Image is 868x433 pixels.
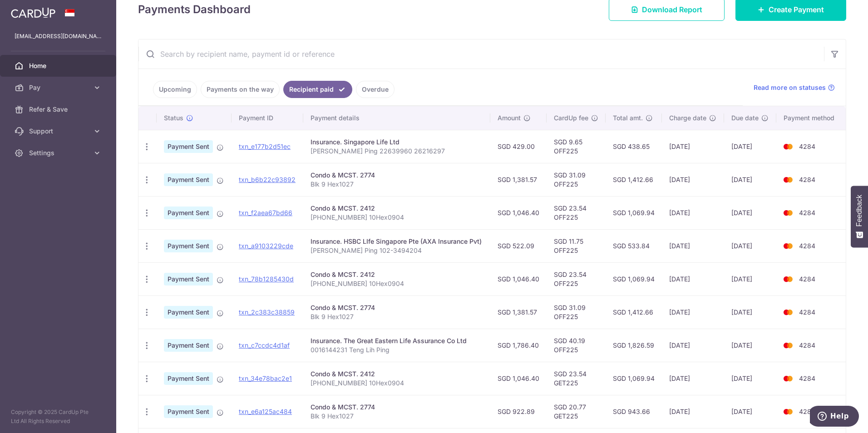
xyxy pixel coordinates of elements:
[11,7,55,18] img: CardUp
[239,176,296,183] a: txn_b6b22c93892
[29,61,89,70] span: Home
[754,83,835,92] a: Read more on statuses
[547,262,606,295] td: SGD 23.54 OFF225
[490,329,547,362] td: SGD 1,786.40
[311,403,483,412] div: Condo & MCST. 2774
[232,106,303,130] th: Payment ID
[490,130,547,163] td: SGD 429.00
[490,163,547,196] td: SGD 1,381.57
[29,105,89,114] span: Refer & Save
[662,362,724,395] td: [DATE]
[239,341,290,349] a: txn_c7ccdc4d1af
[239,143,291,150] a: txn_e177b2d51ec
[239,275,294,283] a: txn_78b1285430d
[662,130,724,163] td: [DATE]
[779,241,797,251] img: Bank Card
[547,196,606,229] td: SGD 23.54 OFF225
[662,395,724,428] td: [DATE]
[799,408,815,415] span: 4284
[283,81,352,98] a: Recipient paid
[779,340,797,351] img: Bank Card
[490,229,547,262] td: SGD 522.09
[239,242,293,250] a: txn_a9103229cde
[779,207,797,218] img: Bank Card
[29,148,89,157] span: Settings
[669,113,706,123] span: Charge date
[606,362,662,395] td: SGD 1,069.94
[547,362,606,395] td: SGD 23.54 GET225
[613,113,643,123] span: Total amt.
[303,106,490,130] th: Payment details
[662,229,724,262] td: [DATE]
[547,395,606,428] td: SGD 20.77 GET225
[779,174,797,185] img: Bank Card
[799,242,815,250] span: 4284
[311,312,483,321] p: Blk 9 Hex1027
[779,274,797,285] img: Bank Card
[498,113,521,123] span: Amount
[724,196,776,229] td: [DATE]
[311,237,483,246] div: Insurance. HSBC LIfe Singapore Pte (AXA Insurance Pvt)
[799,209,815,216] span: 4284
[799,275,815,283] span: 4284
[799,143,815,150] span: 4284
[662,295,724,329] td: [DATE]
[642,4,702,15] span: Download Report
[164,405,213,418] span: Payment Sent
[311,138,483,147] div: Insurance. Singapore Life Ltd
[311,345,483,354] p: 0016144231 Teng Lih Ping
[662,329,724,362] td: [DATE]
[164,339,213,352] span: Payment Sent
[779,373,797,384] img: Bank Card
[724,163,776,196] td: [DATE]
[799,341,815,349] span: 4284
[547,229,606,262] td: SGD 11.75 OFF225
[490,362,547,395] td: SGD 1,046.40
[724,229,776,262] td: [DATE]
[606,196,662,229] td: SGD 1,069.94
[662,196,724,229] td: [DATE]
[164,306,213,319] span: Payment Sent
[490,395,547,428] td: SGD 922.89
[311,204,483,213] div: Condo & MCST. 2412
[311,213,483,222] p: [PHONE_NUMBER] 10Hex0904
[754,83,826,92] span: Read more on statuses
[311,336,483,345] div: Insurance. The Great Eastern Life Assurance Co Ltd
[554,113,588,123] span: CardUp fee
[164,207,213,219] span: Payment Sent
[29,127,89,136] span: Support
[724,329,776,362] td: [DATE]
[606,329,662,362] td: SGD 1,826.59
[490,262,547,295] td: SGD 1,046.40
[490,295,547,329] td: SGD 1,381.57
[851,186,868,247] button: Feedback - Show survey
[201,81,280,98] a: Payments on the way
[724,262,776,295] td: [DATE]
[724,295,776,329] td: [DATE]
[662,163,724,196] td: [DATE]
[311,180,483,189] p: Blk 9 Hex1027
[731,113,759,123] span: Due date
[799,176,815,183] span: 4284
[810,406,859,428] iframe: Opens a widget where you can find more information
[606,229,662,262] td: SGD 533.84
[606,130,662,163] td: SGD 438.65
[724,395,776,428] td: [DATE]
[311,246,483,255] p: [PERSON_NAME] Ping 102-3494204
[547,130,606,163] td: SGD 9.65 OFF225
[547,163,606,196] td: SGD 31.09 OFF225
[239,308,295,316] a: txn_2c383c38859
[606,395,662,428] td: SGD 943.66
[138,39,824,69] input: Search by recipient name, payment id or reference
[606,262,662,295] td: SGD 1,069.94
[239,374,292,382] a: txn_34e78bac2e1
[164,372,213,385] span: Payment Sent
[164,273,213,285] span: Payment Sent
[779,307,797,318] img: Bank Card
[724,362,776,395] td: [DATE]
[311,270,483,279] div: Condo & MCST. 2412
[547,295,606,329] td: SGD 31.09 OFF225
[311,379,483,388] p: [PHONE_NUMBER] 10Hex0904
[239,209,292,216] a: txn_f2aea67bd66
[311,412,483,421] p: Blk 9 Hex1027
